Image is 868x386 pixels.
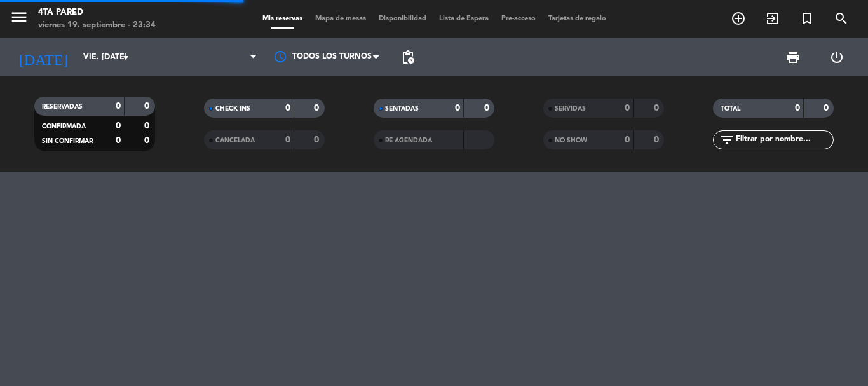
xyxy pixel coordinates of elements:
strong: 0 [795,104,800,113]
span: Pre-acceso [495,15,542,22]
span: Mapa de mesas [309,15,372,22]
input: Filtrar por nombre... [735,133,833,147]
span: Disponibilidad [372,15,433,22]
strong: 0 [824,104,831,113]
span: pending_actions [400,50,416,65]
button: menu [10,8,29,31]
strong: 0 [484,104,492,113]
span: RE AGENDADA [385,137,432,144]
strong: 0 [625,104,630,113]
span: CONFIRMADA [42,123,86,130]
i: search [834,11,849,26]
strong: 0 [654,135,661,144]
strong: 0 [654,104,661,113]
strong: 0 [455,104,460,113]
span: print [785,50,801,65]
i: exit_to_app [765,11,780,26]
strong: 0 [116,121,121,130]
strong: 0 [314,135,322,144]
span: CANCELADA [215,137,255,144]
strong: 0 [116,136,121,145]
strong: 0 [144,102,152,111]
span: CHECK INS [215,106,250,112]
span: TOTAL [721,106,740,112]
i: add_circle_outline [731,11,746,26]
strong: 0 [144,136,152,145]
i: [DATE] [10,43,77,71]
span: RESERVADAS [42,104,83,110]
span: SENTADAS [385,106,419,112]
i: turned_in_not [799,11,815,26]
strong: 0 [116,102,121,111]
i: menu [10,8,29,27]
span: Lista de Espera [433,15,495,22]
span: SIN CONFIRMAR [42,138,93,144]
strong: 0 [625,135,630,144]
div: 4ta Pared [38,6,156,19]
span: NO SHOW [555,137,587,144]
strong: 0 [285,104,290,113]
i: arrow_drop_down [118,50,133,65]
i: power_settings_new [829,50,844,65]
strong: 0 [314,104,322,113]
span: SERVIDAS [555,106,586,112]
strong: 0 [285,135,290,144]
strong: 0 [144,121,152,130]
span: Tarjetas de regalo [542,15,613,22]
span: Mis reservas [256,15,309,22]
div: LOG OUT [815,38,858,76]
div: viernes 19. septiembre - 23:34 [38,19,156,32]
i: filter_list [719,132,735,148]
